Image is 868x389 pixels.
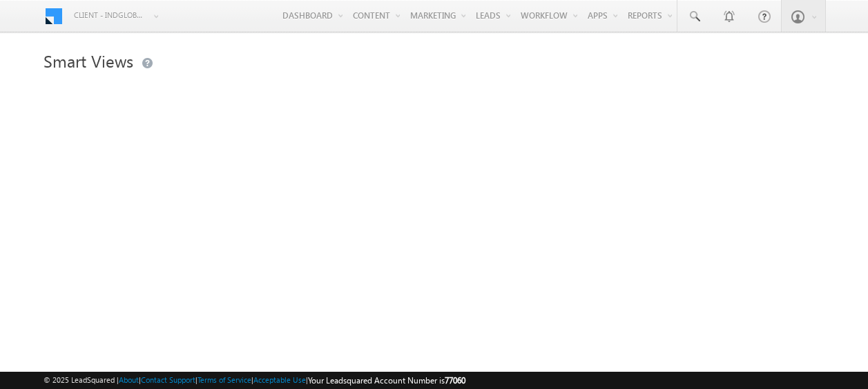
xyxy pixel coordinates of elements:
[119,375,139,384] a: About
[44,374,465,387] span: © 2025 LeadSquared | | | | |
[44,50,133,72] span: Smart Views
[253,375,306,384] a: Acceptable Use
[74,8,146,22] span: Client - indglobal1 (77060)
[141,375,195,384] a: Contact Support
[308,375,465,386] span: Your Leadsquared Account Number is
[445,375,465,386] span: 77060
[197,375,251,384] a: Terms of Service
